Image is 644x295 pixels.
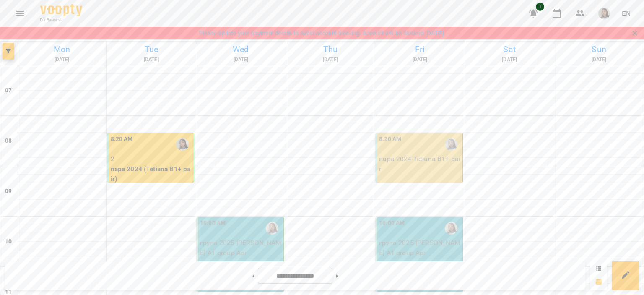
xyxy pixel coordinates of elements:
p: група 2025 - [PERSON_NAME] A1 group Apr [200,238,282,258]
h6: [DATE] [556,56,642,64]
h6: Tue [108,43,195,56]
h6: [DATE] [287,56,374,64]
a: Please update your payment details to avoid account blocking. Account will be blocked [DATE]. [199,29,445,37]
h6: 07 [5,86,12,95]
span: For Business [40,17,82,23]
button: Закрити сповіщення [629,27,641,39]
p: пара 2024 - Tetiana B1+ pair [379,154,461,174]
label: 10:00 AM [200,219,226,228]
img: Tetiana [445,222,457,235]
h6: Sun [556,43,642,56]
h6: 08 [5,136,12,146]
h6: [DATE] [108,56,195,64]
label: 8:20 AM [111,135,133,144]
span: 1 [536,3,544,11]
span: EN [622,9,631,18]
p: група 2025 - [PERSON_NAME] A1 group Apr [379,238,461,258]
h6: Sat [466,43,553,56]
h6: Mon [18,43,105,56]
h6: [DATE] [18,56,105,64]
h6: Thu [287,43,374,56]
h6: 10 [5,237,12,246]
img: 8562b237ea367f17c5f9591cc48de4ba.jpg [598,8,610,19]
img: Voopty Logo [40,4,82,16]
img: Tetiana [176,138,189,151]
h6: 09 [5,187,12,196]
img: Tetiana [266,222,278,235]
button: Menu [10,3,30,23]
h6: Wed [197,43,284,56]
h6: [DATE] [466,56,553,64]
h6: [DATE] [197,56,284,64]
h6: [DATE] [377,56,463,64]
p: пара 2024 (Tetiana B1+ pair) [111,164,192,184]
p: 2 [111,154,192,164]
img: Tetiana [445,138,457,151]
label: 10:00 AM [379,219,405,228]
button: EN [618,5,634,21]
h6: Fri [377,43,463,56]
label: 8:20 AM [379,135,401,144]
